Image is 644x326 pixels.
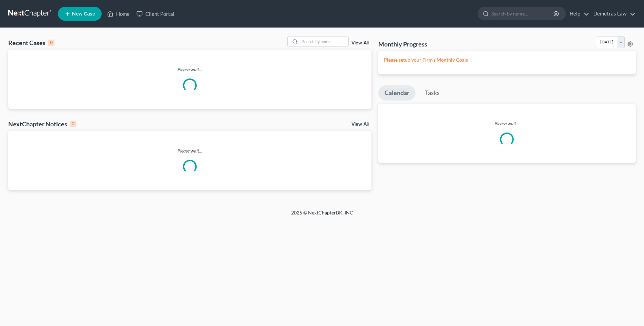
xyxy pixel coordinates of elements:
[378,120,636,127] p: Please wait...
[384,56,630,63] p: Please setup your Firm's Monthly Goals
[491,7,554,20] input: Search by name...
[300,36,348,46] input: Search by name...
[48,40,54,46] div: 0
[8,39,54,47] div: Recent Cases
[133,8,178,20] a: Client Portal
[351,41,369,45] a: View All
[8,147,371,154] p: Please wait...
[351,122,369,127] a: View All
[378,40,427,48] h3: Monthly Progress
[126,209,519,222] div: 2025 © NextChapterBK, INC
[419,85,446,101] a: Tasks
[104,8,133,20] a: Home
[72,11,95,17] span: New Case
[378,85,416,101] a: Calendar
[8,120,76,128] div: NextChapter Notices
[8,66,371,73] p: Please wait...
[590,8,635,20] a: Demetras Law
[566,8,589,20] a: Help
[70,121,76,127] div: 0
